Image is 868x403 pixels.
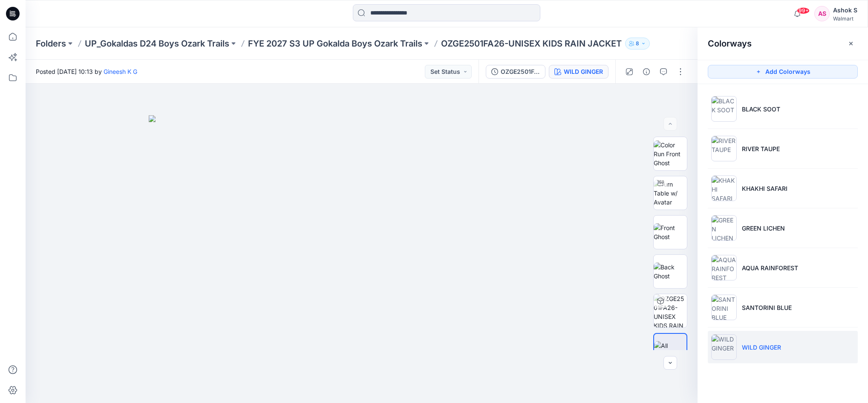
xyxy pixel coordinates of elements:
[501,67,540,76] div: OZGE2501FA26-UNISEX KIDS RAIN JACKET
[742,105,780,114] p: BLACK SOOT
[711,136,737,161] img: RIVER TAUPE
[711,175,737,201] img: KHAKHI SAFARI
[814,6,830,21] div: AS
[248,38,422,50] a: FYE 2027 S3 UP Gokalda Boys Ozark Trails
[625,38,650,50] button: 8
[742,343,781,352] p: WILD GINGER
[711,255,737,280] img: AQUA RAINFOREST
[711,334,737,360] img: WILD GINGER
[742,144,780,153] p: RIVER TAUPE
[104,68,137,75] a: Gineesh K G
[486,65,545,79] button: OZGE2501FA26-UNISEX KIDS RAIN JACKET
[797,7,810,14] span: 99+
[36,38,66,50] a: Folders
[549,65,608,79] button: WILD GINGER
[654,263,687,280] img: Back Ghost
[708,65,858,79] button: Add Colorways
[654,180,687,207] img: Turn Table w/ Avatar
[636,39,639,48] p: 8
[654,341,686,359] img: All colorways
[711,295,737,320] img: SANTORINI BLUE
[149,115,575,403] img: eyJhbGciOiJIUzI1NiIsImtpZCI6IjAiLCJzbHQiOiJzZXMiLCJ0eXAiOiJKV1QifQ.eyJkYXRhIjp7InR5cGUiOiJzdG9yYW...
[654,223,687,241] img: Front Ghost
[654,140,687,167] img: Color Run Front Ghost
[711,96,737,122] img: BLACK SOOT
[833,5,857,15] div: Ashok S
[742,263,798,272] p: AQUA RAINFOREST
[654,294,687,327] img: OZGE2501FA26-UNISEX KIDS RAIN JACKET WILD GINGER
[85,38,229,50] a: UP_Gokaldas D24 Boys Ozark Trails
[742,303,792,312] p: SANTORINI BLUE
[711,215,737,241] img: GREEN LICHEN
[441,38,622,50] p: OZGE2501FA26-UNISEX KIDS RAIN JACKET
[833,15,857,22] div: Walmart
[640,65,653,79] button: Details
[742,224,785,233] p: GREEN LICHEN
[564,67,603,76] div: WILD GINGER
[708,38,752,49] h2: Colorways
[742,184,787,193] p: KHAKHI SAFARI
[36,67,137,76] span: Posted [DATE] 10:13 by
